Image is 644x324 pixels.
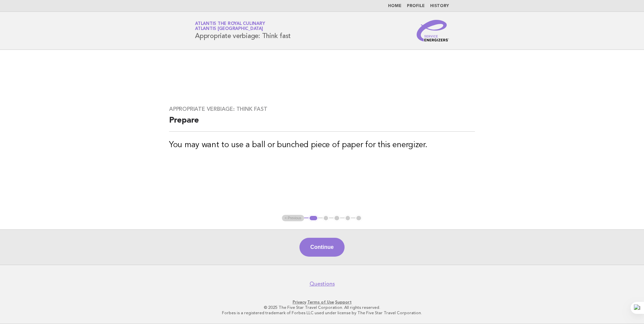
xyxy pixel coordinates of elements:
span: Atlantis [GEOGRAPHIC_DATA] [195,27,263,31]
a: Support [335,300,352,304]
a: Home [388,4,401,8]
a: History [430,4,449,8]
p: © 2025 The Five Star Travel Corporation. All rights reserved. [116,305,528,310]
a: Terms of Use [307,300,334,304]
p: · · [116,299,528,305]
button: 1 [309,215,318,222]
p: Forbes is a registered trademark of Forbes LLC used under license by The Five Star Travel Corpora... [116,310,528,316]
h3: Appropriate verbiage: Think fast [169,106,475,112]
h1: Appropriate verbiage: Think fast [195,22,291,39]
img: Service Energizers [417,20,449,41]
h2: Prepare [169,115,475,132]
a: Profile [407,4,425,8]
a: Questions [310,281,335,287]
a: Atlantis the Royal CulinaryAtlantis [GEOGRAPHIC_DATA] [195,22,265,31]
h3: You may want to use a ball or bunched piece of paper for this energizer. [169,140,475,151]
a: Privacy [293,300,306,304]
button: Continue [299,238,344,257]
